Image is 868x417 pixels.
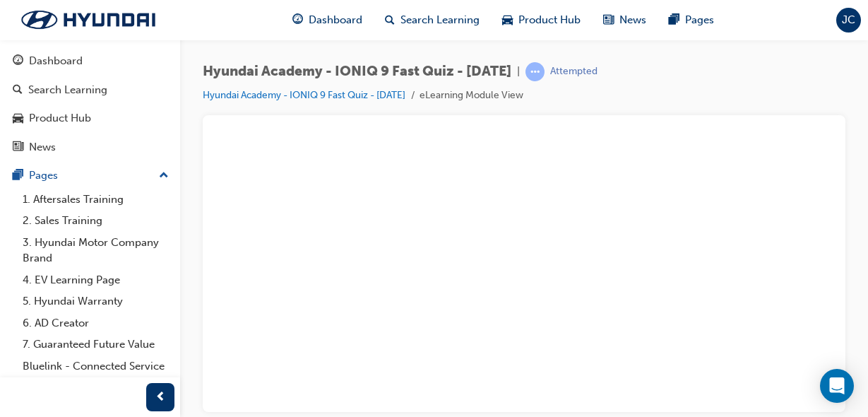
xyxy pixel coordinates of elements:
a: Product Hub [6,105,174,131]
span: News [619,12,646,28]
span: Product Hub [518,12,581,28]
a: guage-iconDashboard [281,6,374,35]
button: Pages [6,163,174,189]
span: news-icon [603,11,614,29]
span: car-icon [502,11,513,29]
span: prev-icon [155,389,166,406]
a: search-iconSearch Learning [374,6,491,35]
a: 1. Aftersales Training [17,189,174,211]
span: pages-icon [669,11,679,29]
span: Search Learning [400,12,480,28]
button: JC [836,8,861,33]
div: Open Intercom Messenger [820,369,854,403]
a: Bluelink - Connected Service [17,356,174,377]
span: search-icon [385,11,395,29]
span: guage-icon [13,55,23,68]
a: 6. AD Creator [17,312,174,334]
span: Hyundai Academy - IONIQ 9 Fast Quiz - [DATE] [203,64,511,80]
a: 7. Guaranteed Future Value [17,334,174,356]
span: | [517,64,520,80]
span: search-icon [13,84,23,97]
span: JC [842,12,855,28]
span: Dashboard [309,12,362,28]
a: 4. EV Learning Page [17,269,174,291]
div: Product Hub [29,110,91,127]
a: Search Learning [6,77,174,103]
div: Attempted [550,65,598,78]
a: car-iconProduct Hub [491,6,592,35]
span: Pages [685,12,714,28]
li: eLearning Module View [420,88,523,104]
span: learningRecordVerb_ATTEMPT-icon [525,62,545,81]
a: news-iconNews [592,6,658,35]
div: Search Learning [28,82,107,98]
a: 3. Hyundai Motor Company Brand [17,232,174,269]
a: 5. Hyundai Warranty [17,290,174,312]
div: Dashboard [29,53,83,69]
span: news-icon [13,141,23,154]
div: News [29,139,56,155]
span: pages-icon [13,170,23,182]
span: up-icon [159,167,169,185]
a: News [6,134,174,160]
div: Pages [29,168,58,184]
a: Connex - Digital Customer Experience Management [17,377,174,414]
a: 2. Sales Training [17,210,174,232]
a: Hyundai Academy - IONIQ 9 Fast Quiz - [DATE] [203,89,405,101]
a: pages-iconPages [658,6,725,35]
span: guage-icon [292,11,303,29]
span: car-icon [13,112,23,125]
button: DashboardSearch LearningProduct HubNews [6,45,174,163]
a: Dashboard [6,48,174,74]
img: Trak [7,5,170,35]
